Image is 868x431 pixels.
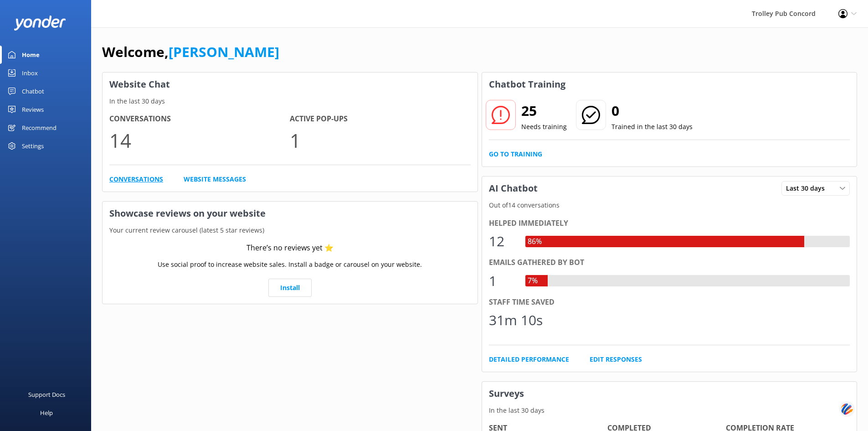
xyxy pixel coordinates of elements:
[786,183,830,193] span: Last 30 days
[489,230,516,252] div: 12
[22,64,38,82] div: Inbox
[489,218,850,229] div: Helped immediately
[489,309,543,331] div: 31m 10s
[268,279,312,297] a: Install
[521,122,567,132] p: Needs training
[489,354,569,364] a: Detailed Performance
[482,73,572,96] h3: Chatbot Training
[22,82,44,100] div: Chatbot
[482,382,857,405] h3: Surveys
[839,400,855,417] img: svg+xml;base64,PHN2ZyB3aWR0aD0iNDQiIGhlaWdodD0iNDQiIHZpZXdCb3g9IjAgMCA0NCA0NCIgZmlsbD0ibm9uZSIgeG...
[22,137,44,155] div: Settings
[290,125,470,156] p: 1
[482,405,857,415] p: In the last 30 days
[482,177,544,200] h3: AI Chatbot
[103,225,478,235] p: Your current review carousel (latest 5 star reviews)
[158,260,422,270] p: Use social proof to increase website sales. Install a badge or carousel on your website.
[103,73,478,96] h3: Website Chat
[22,119,56,137] div: Recommend
[184,174,246,184] a: Website Messages
[109,113,290,125] h4: Conversations
[169,42,279,61] a: [PERSON_NAME]
[611,100,693,122] h2: 0
[28,385,65,404] div: Support Docs
[102,41,279,63] h1: Welcome,
[103,96,478,106] p: In the last 30 days
[40,404,53,422] div: Help
[525,236,544,248] div: 86%
[14,16,66,31] img: yonder-white-logo.png
[109,125,290,156] p: 14
[590,354,642,364] a: Edit Responses
[525,275,540,287] div: 7%
[22,100,44,119] div: Reviews
[489,149,542,159] a: Go to Training
[489,296,850,308] div: Staff time saved
[22,46,40,64] div: Home
[489,257,850,269] div: Emails gathered by bot
[482,200,857,210] p: Out of 14 conversations
[247,242,334,254] div: There’s no reviews yet ⭐
[611,122,693,132] p: Trained in the last 30 days
[489,270,516,292] div: 1
[290,113,470,125] h4: Active Pop-ups
[103,202,478,225] h3: Showcase reviews on your website
[109,174,163,184] a: Conversations
[521,100,567,122] h2: 25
